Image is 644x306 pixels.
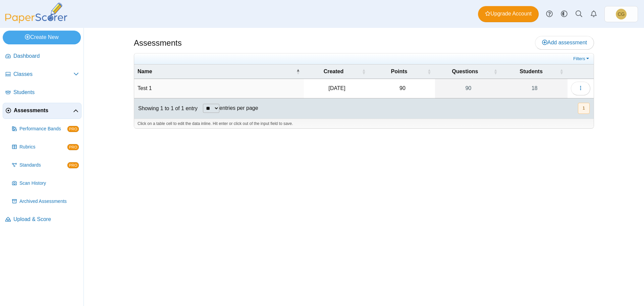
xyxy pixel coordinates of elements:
a: Christopher Gutierrez [604,6,638,22]
span: Created [324,69,344,74]
span: Dashboard [13,52,79,60]
span: Standards [19,162,67,169]
span: Points [391,69,408,74]
a: Standards PRO [9,157,82,173]
span: Archived Assessments [19,198,79,205]
img: PaperScorer [3,3,70,23]
a: Rubrics PRO [9,139,82,155]
span: Points : Activate to sort [427,64,431,79]
span: PRO [67,144,79,150]
span: Performance Bands [19,126,67,132]
a: PaperScorer [3,18,70,24]
span: Rubrics [19,144,67,150]
a: Performance Bands PRO [9,121,82,137]
span: Students [520,69,542,74]
span: Christopher Gutierrez [618,12,625,16]
a: Alerts [586,7,601,21]
span: PRO [67,126,79,132]
a: Create New [3,31,81,44]
a: Assessments [3,103,82,119]
span: Upgrade Account [485,10,532,17]
span: PRO [67,162,79,168]
span: Questions [452,69,478,74]
a: Students [3,85,82,101]
a: Dashboard [3,48,82,64]
a: Upload & Score [3,212,82,228]
div: Showing 1 to 1 of 1 entry [134,98,198,119]
label: entries per page [219,105,258,111]
time: Sep 3, 2025 at 5:20 PM [328,85,345,91]
span: Scan History [19,180,79,187]
a: 90 [435,79,501,98]
td: 90 [370,79,435,98]
a: Archived Assessments [9,193,82,210]
span: Created : Activate to sort [362,64,366,79]
span: Students : Activate to sort [559,64,563,79]
span: Upload & Score [13,216,79,223]
a: 18 [501,79,568,98]
span: Classes [13,71,73,78]
h1: Assessments [134,37,182,49]
a: Upgrade Account [478,6,539,22]
span: Christopher Gutierrez [616,9,627,19]
span: Students [13,89,79,96]
span: Assessments [14,107,73,114]
a: Filters [572,55,592,62]
a: Classes [3,67,82,83]
nav: pagination [577,103,590,114]
span: Name : Activate to invert sorting [296,64,300,79]
button: 1 [578,103,590,114]
span: Questions : Activate to sort [493,64,497,79]
a: Scan History [9,175,82,191]
td: Test 1 [134,79,304,98]
a: Add assessment [535,36,594,49]
span: Name [138,69,152,74]
div: Click on a table cell to edit the data inline. Hit enter or click out of the input field to save. [134,119,594,129]
span: Add assessment [542,40,587,45]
